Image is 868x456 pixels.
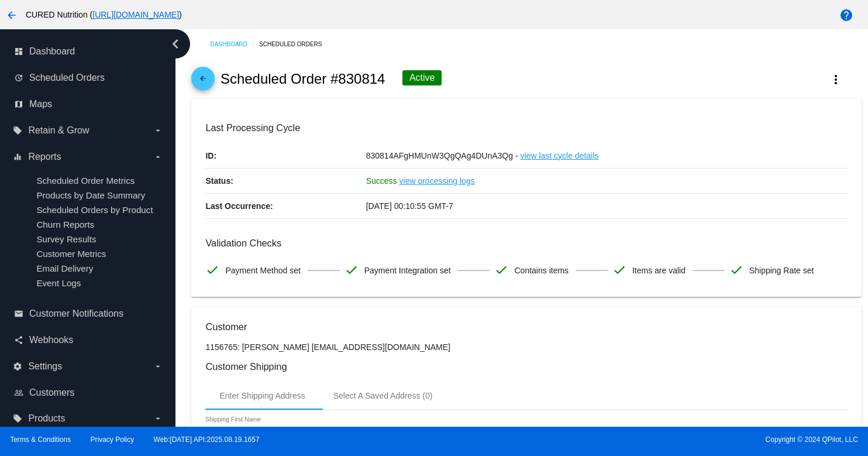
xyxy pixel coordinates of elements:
[36,249,106,259] a: Customer Metrics
[14,73,23,83] i: update
[225,258,300,283] span: Payment Method set
[154,436,260,444] a: Web:[DATE] API:2025.08.19.1657
[205,194,366,218] p: Last Occurrence:
[153,362,163,371] i: arrow_drop_down
[14,68,163,87] a: update Scheduled Orders
[333,391,433,400] div: Select A Saved Address (0)
[36,205,153,215] a: Scheduled Orders by Product
[14,100,23,109] i: map
[444,436,858,444] span: Copyright © 2024 QPilot, LLC
[829,73,843,87] mat-icon: more_vert
[521,143,599,168] a: view last cycle details
[14,42,163,61] a: dashboard Dashboard
[29,73,105,83] span: Scheduled Orders
[494,263,508,277] mat-icon: check
[14,331,163,349] a: share Webhooks
[14,388,23,397] i: people_outline
[14,309,23,318] i: email
[28,361,62,372] span: Settings
[166,35,185,53] i: chevron_left
[364,258,451,283] span: Payment Integration set
[205,342,847,352] p: 1156765: [PERSON_NAME] [EMAIL_ADDRESS][DOMAIN_NAME]
[153,414,163,423] i: arrow_drop_down
[153,126,163,135] i: arrow_drop_down
[514,258,569,283] span: Contains items
[14,304,163,323] a: email Customer Notifications
[29,308,123,319] span: Customer Notifications
[205,263,219,277] mat-icon: check
[205,321,847,332] h3: Customer
[14,335,23,345] i: share
[205,122,847,133] h3: Last Processing Cycle
[36,263,93,273] a: Email Delivery
[91,436,135,444] a: Privacy Policy
[205,238,847,249] h3: Validation Checks
[632,258,686,283] span: Items are valid
[28,152,61,162] span: Reports
[10,436,71,444] a: Terms & Conditions
[14,95,163,114] a: map Maps
[26,10,182,19] span: CURED Nutrition ( )
[612,263,626,277] mat-icon: check
[729,263,743,277] mat-icon: check
[28,125,89,136] span: Retain & Grow
[366,201,453,211] span: [DATE] 00:10:55 GMT-7
[219,391,305,400] div: Enter Shipping Address
[366,151,518,160] span: 830814AFgHMUnW3QgQAg4DUnA3Qg -
[210,35,259,53] a: Dashboard
[5,8,19,22] mat-icon: arrow_back
[205,143,366,168] p: ID:
[13,414,22,423] i: local_offer
[839,8,853,22] mat-icon: help
[205,361,847,372] h3: Customer Shipping
[221,71,385,87] h2: Scheduled Order #830814
[28,413,65,424] span: Products
[36,220,94,229] a: Churn Reports
[36,278,81,288] a: Event Logs
[196,74,210,88] mat-icon: arrow_back
[259,35,332,53] a: Scheduled Orders
[92,10,179,19] a: [URL][DOMAIN_NAME]
[36,190,145,200] a: Products by Date Summary
[205,169,366,193] p: Status:
[29,388,74,398] span: Customers
[366,176,397,186] span: Success
[13,126,22,135] i: local_offer
[29,99,52,109] span: Maps
[29,335,73,345] span: Webhooks
[36,176,135,186] a: Scheduled Order Metrics
[36,234,96,244] a: Survey Results
[749,258,814,283] span: Shipping Rate set
[153,152,163,162] i: arrow_drop_down
[13,152,22,162] i: equalizer
[205,427,311,436] input: Shipping First Name
[402,70,442,85] div: Active
[399,169,475,193] a: view processing logs
[345,263,359,277] mat-icon: check
[14,47,23,56] i: dashboard
[29,46,75,57] span: Dashboard
[14,383,163,402] a: people_outline Customers
[13,362,22,371] i: settings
